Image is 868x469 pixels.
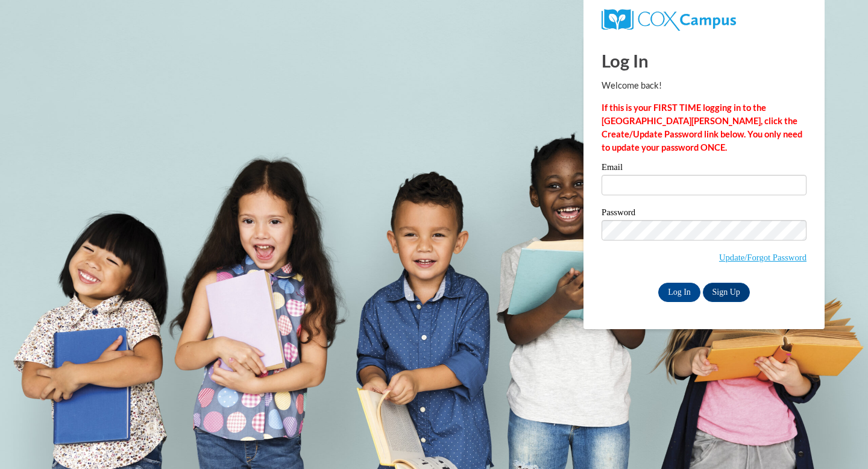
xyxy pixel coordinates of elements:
[602,9,736,31] img: COX Campus
[602,102,802,153] strong: If this is your FIRST TIME logging in to the [GEOGRAPHIC_DATA][PERSON_NAME], click the Create/Upd...
[602,48,807,73] h1: Log In
[602,208,807,220] label: Password
[719,253,807,262] a: Update/Forgot Password
[658,283,700,302] input: Log In
[703,283,750,302] a: Sign Up
[602,79,807,92] p: Welcome back!
[602,14,736,24] a: COX Campus
[602,163,807,175] label: Email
